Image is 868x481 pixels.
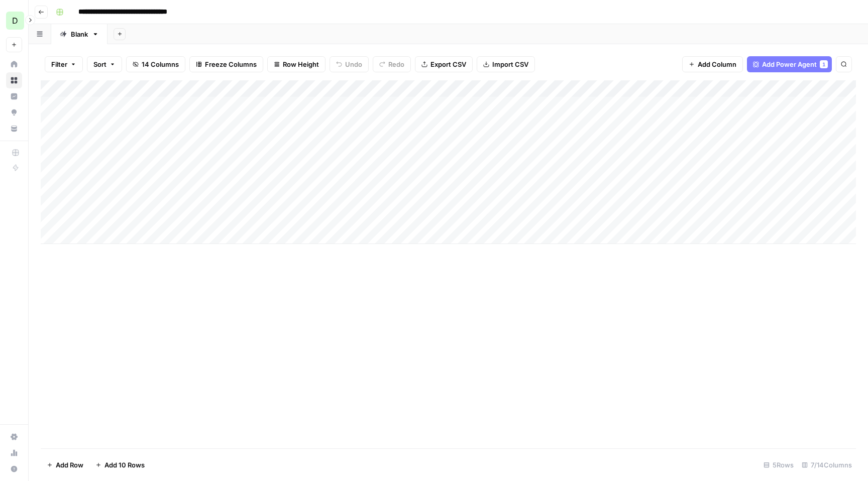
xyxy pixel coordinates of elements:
[189,56,263,72] button: Freeze Columns
[6,104,22,121] a: Opportunities
[283,59,319,69] span: Row Height
[89,457,151,473] button: Add 10 Rows
[698,59,736,69] span: Add Column
[430,59,466,69] span: Export CSV
[87,56,122,72] button: Sort
[798,457,856,473] div: 7/14 Columns
[51,24,107,44] a: Blank
[104,460,145,470] span: Add 10 Rows
[6,461,22,477] button: Help + Support
[415,56,473,72] button: Export CSV
[6,72,22,88] a: Browse
[492,59,528,69] span: Import CSV
[762,59,817,69] span: Add Power Agent
[267,56,325,72] button: Row Height
[330,56,369,72] button: Undo
[6,88,22,104] a: Insights
[126,56,185,72] button: 14 Columns
[41,457,89,473] button: Add Row
[682,56,743,72] button: Add Column
[388,59,404,69] span: Redo
[6,56,22,72] a: Home
[822,60,825,68] span: 1
[477,56,535,72] button: Import CSV
[45,56,83,72] button: Filter
[747,56,832,72] button: Add Power Agent1
[6,121,22,137] a: Your Data
[71,29,88,39] div: Blank
[6,8,22,33] button: Workspace: DG - DEMO
[6,429,22,445] a: Settings
[205,59,257,69] span: Freeze Columns
[142,59,179,69] span: 14 Columns
[56,460,83,470] span: Add Row
[345,59,362,69] span: Undo
[6,445,22,461] a: Usage
[93,59,106,69] span: Sort
[820,60,828,68] div: 1
[51,59,67,69] span: Filter
[373,56,411,72] button: Redo
[759,457,798,473] div: 5 Rows
[12,15,18,27] span: D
